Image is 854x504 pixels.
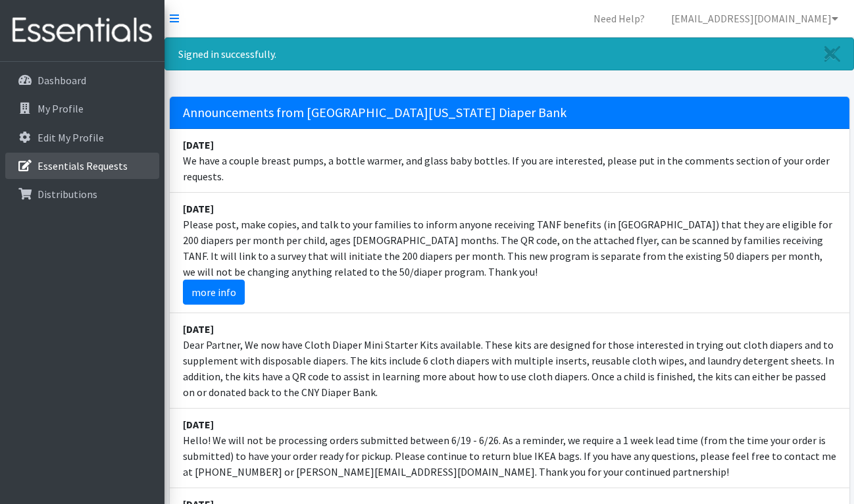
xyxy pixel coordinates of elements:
strong: [DATE] [183,322,214,336]
a: Distributions [5,181,159,207]
strong: [DATE] [183,418,214,431]
p: Edit My Profile [38,131,104,144]
a: Close [811,38,853,70]
p: Essentials Requests [38,159,128,172]
p: My Profile [38,102,84,115]
h5: Announcements from [GEOGRAPHIC_DATA][US_STATE] Diaper Bank [170,97,849,129]
a: [EMAIL_ADDRESS][DOMAIN_NAME] [661,5,849,32]
li: We have a couple breast pumps, a bottle warmer, and glass baby bottles. If you are interested, pl... [170,129,849,193]
p: Distributions [38,188,97,201]
div: Signed in successfully. [164,38,854,70]
li: Please post, make copies, and talk to your families to inform anyone receiving TANF benefits (in ... [170,193,849,313]
p: Dashboard [38,74,86,87]
a: more info [183,280,245,305]
li: Hello! We will not be processing orders submitted between 6/19 - 6/26. As a reminder, we require ... [170,409,849,488]
a: Need Help? [583,5,655,32]
a: Edit My Profile [5,124,159,151]
a: My Profile [5,95,159,122]
strong: [DATE] [183,138,214,151]
a: Dashboard [5,67,159,93]
a: Essentials Requests [5,153,159,179]
li: Dear Partner, We now have Cloth Diaper Mini Starter Kits available. These kits are designed for t... [170,313,849,409]
img: HumanEssentials [5,9,159,53]
strong: [DATE] [183,202,214,215]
